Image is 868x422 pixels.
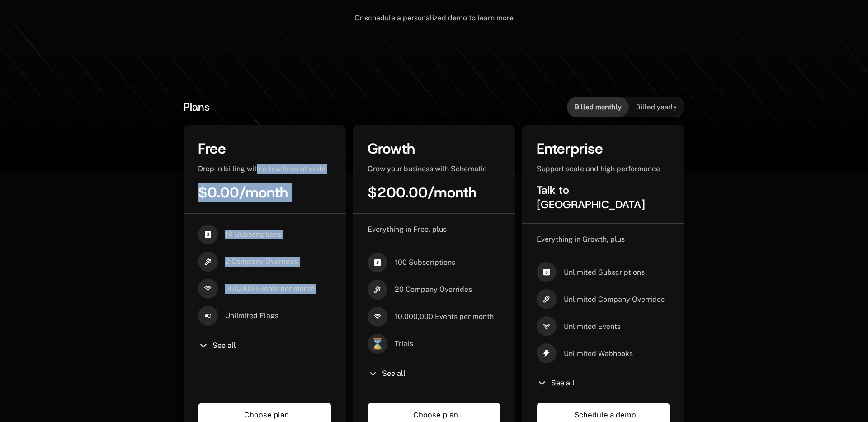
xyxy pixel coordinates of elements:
span: See all [212,342,236,349]
span: Talk to [GEOGRAPHIC_DATA] [537,183,645,212]
span: / month [428,183,476,202]
span: Everything in Growth, plus [537,235,625,244]
i: signal [537,316,557,336]
span: Unlimited Flags [225,311,278,321]
i: chevron-down [368,368,378,379]
span: 10,000,000 Events per month [395,312,494,322]
span: Unlimited Events [564,322,621,332]
span: Everything in Free, plus [368,225,447,234]
i: boolean-on [198,306,218,326]
span: 2 Company Overrides [225,257,298,267]
span: Billed monthly [575,103,622,112]
i: chevron-down [198,340,209,351]
i: cashapp [198,225,218,244]
i: hammer [368,280,387,300]
i: signal [198,279,218,299]
span: Unlimited Company Overrides [564,295,665,305]
span: Grow your business with Schematic [368,164,487,173]
i: hammer [198,252,218,272]
span: See all [382,370,406,377]
span: $200.00 [368,183,428,202]
span: 10 Subscriptions [225,230,281,239]
span: See all [551,380,575,387]
span: 100 Subscriptions [395,258,455,267]
span: Drop in billing with a few lines of code [198,164,325,173]
span: Unlimited Webhooks [564,349,633,359]
i: cashapp [537,262,557,282]
span: Support scale and high performance [537,164,660,173]
span: Billed yearly [636,103,677,112]
span: $0.00 [198,183,239,202]
span: Growth [368,139,415,158]
span: Free [198,139,226,158]
span: Or schedule a personalized demo to learn more [354,14,514,22]
span: Unlimited Subscriptions [564,267,645,277]
span: / month [239,183,288,202]
i: hammer [537,289,557,309]
i: chevron-down [537,378,547,389]
span: Enterprise [537,139,603,158]
i: thunder [537,343,557,363]
span: 500,000 Events per month [225,284,315,294]
span: Trials [395,339,413,349]
i: signal [368,307,387,327]
span: 20 Company Overrides [395,285,472,295]
span: Plans [184,100,210,114]
span: ⌛ [368,334,387,354]
i: cashapp [368,253,387,272]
